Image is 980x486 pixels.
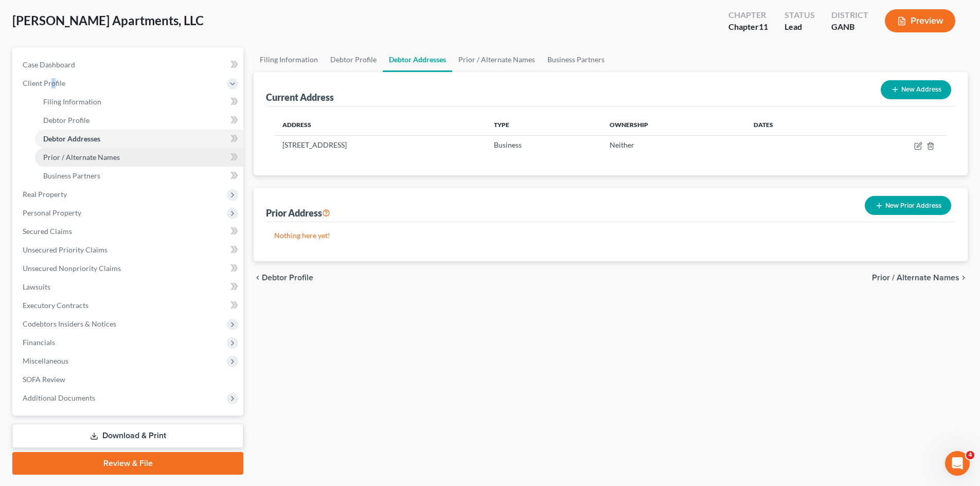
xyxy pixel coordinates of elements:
[541,47,611,72] a: Business Partners
[601,115,745,135] th: Ownership
[452,47,541,72] a: Prior / Alternate Names
[486,115,601,135] th: Type
[23,393,95,402] span: Additional Documents
[12,452,243,475] a: Review & File
[14,222,243,241] a: Secured Claims
[43,116,90,124] span: Debtor Profile
[14,278,243,296] a: Lawsuits
[23,301,88,310] span: Executory Contracts
[43,134,100,143] span: Debtor Addresses
[254,274,313,282] button: chevron_left Debtor Profile
[35,167,243,185] a: Business Partners
[35,93,243,111] a: Filing Information
[266,207,330,219] div: Prior Address
[23,79,65,87] span: Client Profile
[12,424,243,448] a: Download & Print
[23,338,55,347] span: Financials
[785,21,815,33] div: Lead
[35,130,243,148] a: Debtor Addresses
[383,47,452,72] a: Debtor Addresses
[728,9,768,21] div: Chapter
[759,22,768,31] span: 11
[35,111,243,130] a: Debtor Profile
[23,375,65,384] span: SOFA Review
[966,451,974,459] span: 4
[14,241,243,259] a: Unsecured Priority Claims
[23,60,75,69] span: Case Dashboard
[262,274,313,282] span: Debtor Profile
[23,190,67,199] span: Real Property
[601,135,745,155] td: Neither
[43,97,101,106] span: Filing Information
[23,227,72,236] span: Secured Claims
[23,356,68,365] span: Miscellaneous
[785,9,815,21] div: Status
[831,21,868,33] div: GANB
[43,171,100,180] span: Business Partners
[23,319,116,328] span: Codebtors Insiders & Notices
[35,148,243,167] a: Prior / Alternate Names
[486,135,601,155] td: Business
[872,274,968,282] button: Prior / Alternate Names chevron_right
[274,135,486,155] td: [STREET_ADDRESS]
[745,115,840,135] th: Dates
[959,274,968,282] i: chevron_right
[23,282,50,291] span: Lawsuits
[254,47,324,72] a: Filing Information
[274,115,486,135] th: Address
[23,264,121,273] span: Unsecured Nonpriority Claims
[885,9,955,32] button: Preview
[14,296,243,315] a: Executory Contracts
[12,13,204,28] span: [PERSON_NAME] Apartments, LLC
[728,21,768,33] div: Chapter
[14,370,243,389] a: SOFA Review
[14,56,243,74] a: Case Dashboard
[23,245,108,254] span: Unsecured Priority Claims
[872,274,959,282] span: Prior / Alternate Names
[324,47,383,72] a: Debtor Profile
[14,259,243,278] a: Unsecured Nonpriority Claims
[274,230,947,241] p: Nothing here yet!
[266,91,334,103] div: Current Address
[945,451,970,476] iframe: Intercom live chat
[23,208,81,217] span: Personal Property
[831,9,868,21] div: District
[865,196,951,215] button: New Prior Address
[43,153,120,161] span: Prior / Alternate Names
[881,80,951,99] button: New Address
[254,274,262,282] i: chevron_left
